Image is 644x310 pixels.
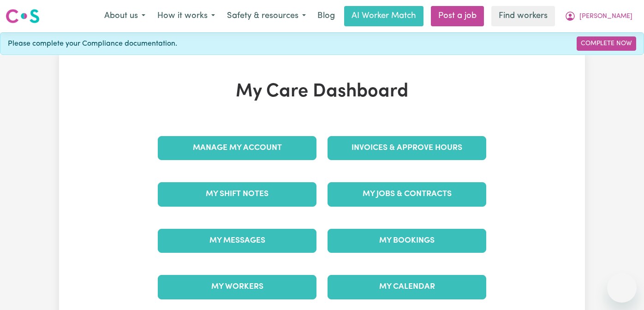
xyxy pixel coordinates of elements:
a: Complete Now [577,36,636,51]
h1: My Care Dashboard [152,81,492,103]
a: Post a job [431,6,484,26]
a: Blog [312,6,340,26]
a: My Shift Notes [158,182,316,206]
a: My Jobs & Contracts [328,182,486,206]
a: Careseekers logo [6,6,40,27]
a: Manage My Account [158,136,316,160]
a: My Calendar [328,275,486,299]
a: AI Worker Match [344,6,423,26]
button: Safety & resources [221,6,312,26]
iframe: Button to launch messaging window [607,273,637,303]
a: My Workers [158,275,316,299]
a: Invoices & Approve Hours [328,136,486,160]
button: About us [98,6,151,26]
a: My Messages [158,229,316,253]
img: Careseekers logo [6,8,40,24]
a: Find workers [491,6,555,26]
span: [PERSON_NAME] [579,12,632,22]
button: How it works [151,6,221,26]
span: Please complete your Compliance documentation. [8,38,177,49]
button: My Account [559,6,638,26]
a: My Bookings [328,229,486,253]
